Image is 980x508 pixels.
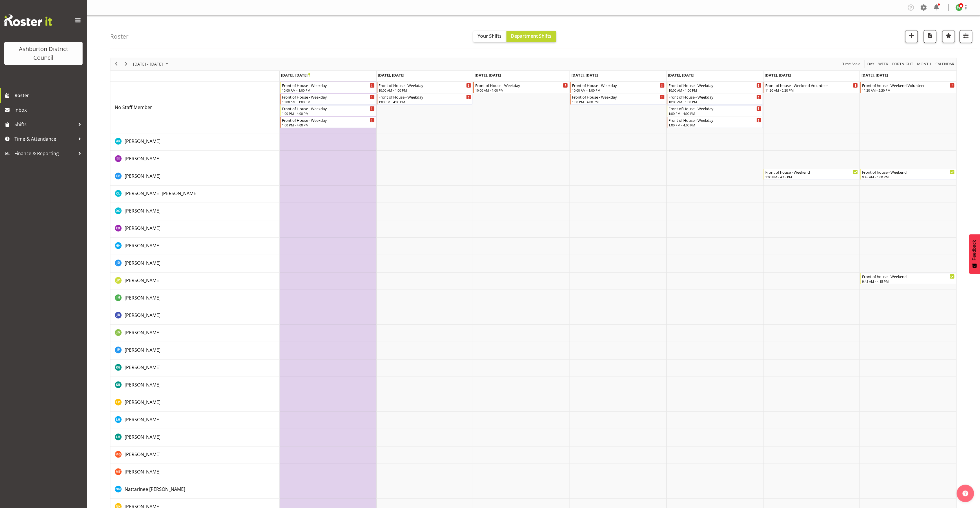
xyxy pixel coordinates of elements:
span: Nattarinee [PERSON_NAME] [125,486,185,492]
button: Department Shifts [507,31,556,42]
span: [DATE], [DATE] [571,72,598,78]
div: 11:30 AM - 2:30 PM [862,88,955,92]
div: No Staff Member"s event - Front of House - Weekday Begin From Thursday, November 6, 2025 at 10:00... [570,82,666,93]
span: calendar [935,60,955,68]
span: Department Shifts [511,33,552,39]
span: [PERSON_NAME] [125,155,161,162]
div: 10:00 AM - 1:00 PM [475,88,568,92]
span: [PERSON_NAME] [125,382,161,388]
a: [PERSON_NAME] [125,138,161,145]
span: [PERSON_NAME] [125,329,161,336]
div: Front of House - Weekday [282,117,375,123]
div: No Staff Member"s event - Front of House - Weekday Begin From Tuesday, November 4, 2025 at 1:00:0... [377,94,473,105]
div: 1:00 PM - 4:00 PM [379,99,471,104]
div: Front of House - Weekday [475,82,568,88]
div: No Staff Member"s event - Front of House - Weekday Begin From Wednesday, November 5, 2025 at 10:0... [473,82,569,93]
a: [PERSON_NAME] [125,312,161,319]
div: No Staff Member"s event - Front of House - Weekday Begin From Friday, November 7, 2025 at 1:00:00... [667,117,763,128]
img: help-xxl-2.png [963,491,968,496]
div: 9:45 AM - 4:15 PM [862,279,955,284]
div: 1:00 PM - 4:15 PM [766,175,858,179]
div: Front of House - Weekday [282,94,375,100]
button: Time Scale [842,60,862,68]
span: Week [878,60,889,68]
div: 10:00 AM - 1:00 PM [282,88,375,92]
td: Esther Deans resource [110,220,280,238]
span: [DATE] - [DATE] [132,60,163,68]
span: [PERSON_NAME] [125,347,161,353]
td: Louisa Horman resource [110,412,280,429]
td: Barbara Jaine resource [110,151,280,168]
td: Denise O'Halloran resource [110,203,280,220]
span: [DATE], [DATE] [668,72,695,78]
div: Front of House - Weekday [379,82,471,88]
button: Highlight an important date within the roster. [942,30,955,43]
td: Jean Butt resource [110,307,280,325]
div: Front of House - Weekday [669,117,762,123]
div: November 03 - 09, 2025 [131,58,172,70]
span: [PERSON_NAME] [125,295,161,301]
div: next period [121,58,131,70]
div: Front of house - Weekend [862,169,955,175]
div: 10:00 AM - 1:00 PM [669,88,762,92]
div: Front of House - Weekday [282,106,375,111]
img: Rosterit website logo [4,14,52,26]
div: No Staff Member"s event - Front of House - Weekday Begin From Thursday, November 6, 2025 at 1:00:... [570,94,666,105]
td: Lynley Hands resource [110,429,280,447]
span: [PERSON_NAME] [125,364,161,371]
a: [PERSON_NAME] [125,173,161,179]
div: No Staff Member"s event - Front of House - Weekday Begin From Friday, November 7, 2025 at 1:00:00... [667,105,763,116]
a: [PERSON_NAME] [125,451,161,458]
span: [PERSON_NAME] [125,434,161,440]
td: Jenny Gill resource [110,325,280,342]
button: Feedback - Show survey [969,234,980,274]
span: Your Shifts [478,33,502,39]
a: [PERSON_NAME] [125,346,161,353]
button: Previous [112,60,120,68]
span: [DATE], [DATE] [765,72,791,78]
img: polly-price11030.jpg [956,4,963,11]
td: Charin Phumcharoen resource [110,168,280,186]
div: No Staff Member"s event - Front of House - Weekday Begin From Monday, November 3, 2025 at 10:00:0... [280,94,376,105]
div: Front of House - Weekday [572,94,665,100]
span: [PERSON_NAME] [125,260,161,266]
button: Filter Shifts [960,30,972,43]
button: Your Shifts [473,31,507,42]
div: No Staff Member"s event - Front of house - Weekend Volunteer Begin From Sunday, November 9, 2025 ... [860,82,956,93]
div: Jacqueline Paterson"s event - Front of house - Weekend Begin From Sunday, November 9, 2025 at 9:4... [860,273,956,284]
div: 1:00 PM - 4:00 PM [669,123,762,127]
td: Jackie Driver resource [110,255,280,273]
span: Roster [14,91,84,100]
button: Next [122,60,130,68]
td: Andrew Rankin resource [110,133,280,151]
span: Inbox [14,106,84,114]
button: Month [935,60,956,68]
div: No Staff Member"s event - Front of House - Weekday Begin From Monday, November 3, 2025 at 1:00:00... [280,117,376,128]
div: Front of House - Weekday [379,94,471,100]
td: James Hope resource [110,290,280,307]
div: Front of House - Weekday [282,82,375,88]
div: No Staff Member"s event - Front of House - Weekday Begin From Friday, November 7, 2025 at 10:00:0... [667,82,763,93]
div: 10:00 AM - 1:00 PM [669,99,762,104]
div: Front of House - Weekday [669,106,762,111]
div: No Staff Member"s event - Front of House - Weekday Begin From Friday, November 7, 2025 at 10:00:0... [667,94,763,105]
span: [PERSON_NAME] [125,277,161,284]
div: Front of house - Weekend [862,273,955,279]
span: [PERSON_NAME] [125,208,161,214]
a: [PERSON_NAME] [125,468,161,475]
span: [PERSON_NAME] [125,451,161,458]
a: [PERSON_NAME] [125,416,161,423]
td: Connor Lysaght resource [110,186,280,203]
div: 11:30 AM - 2:30 PM [766,88,858,92]
div: Charin Phumcharoen"s event - Front of house - Weekend Begin From Sunday, November 9, 2025 at 9:45... [860,169,956,180]
div: Front of House - Weekday [669,94,762,100]
td: Nattarinee NAT Kliopchael resource [110,481,280,499]
span: No Staff Member [115,104,152,110]
div: 1:00 PM - 4:00 PM [572,99,665,104]
a: [PERSON_NAME] [125,242,161,249]
span: Fortnight [892,60,914,68]
td: Mark Graham resource [110,447,280,464]
td: Jacqueline Paterson resource [110,273,280,290]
